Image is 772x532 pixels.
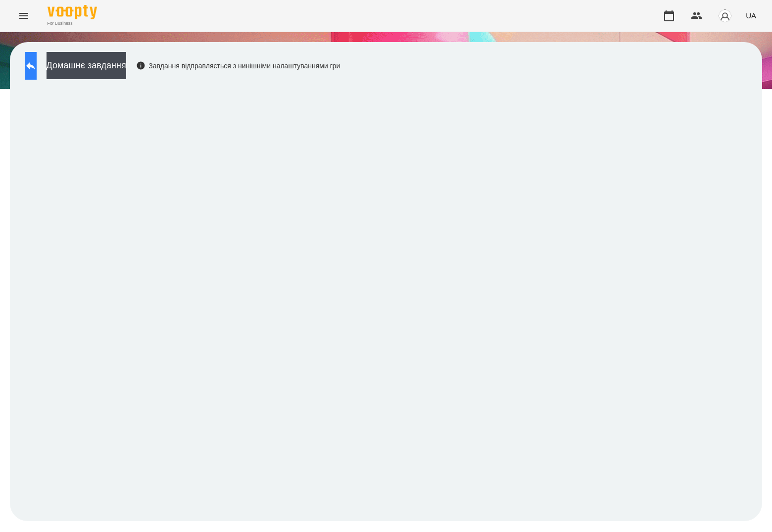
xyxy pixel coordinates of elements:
[136,61,340,71] div: Завдання відправляється з нинішніми налаштуваннями гри
[742,6,760,25] button: UA
[12,4,36,28] button: Menu
[48,20,97,27] span: For Business
[47,52,126,79] button: Домашнє завдання
[718,9,732,23] img: avatar_s.png
[746,10,756,21] span: UA
[48,5,97,19] img: Voopty Logo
